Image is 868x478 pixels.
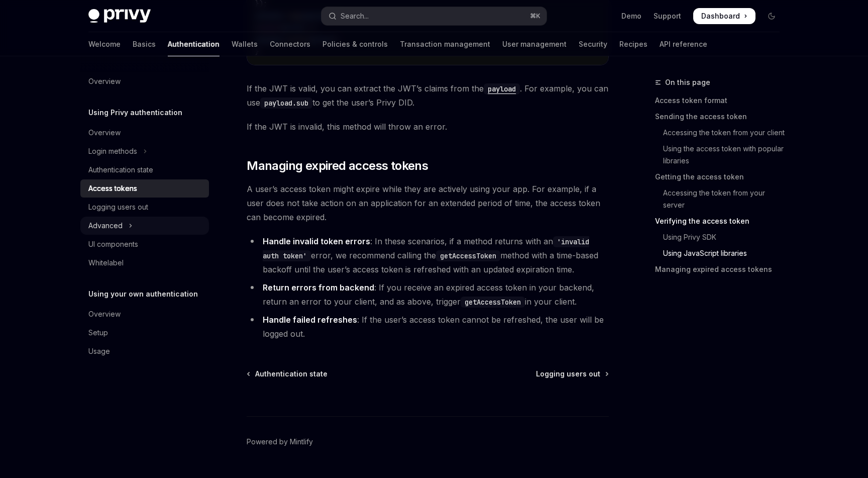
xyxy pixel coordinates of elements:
[536,369,608,379] a: Logging users out
[764,8,780,24] button: Toggle dark mode
[80,235,209,253] a: UI components
[693,8,755,24] a: Dashboard
[502,32,567,56] a: User management
[247,313,609,341] li: : If the user’s access token cannot be refreshed, the user will be logged out.
[80,254,209,272] a: Whitelabel
[88,127,121,139] div: Overview
[248,369,328,379] a: Authentication state
[80,142,209,160] button: Toggle Login methods section
[655,125,788,141] a: Accessing the token from your client
[270,32,310,56] a: Connectors
[536,369,600,379] span: Logging users out
[88,9,151,23] img: dark logo
[655,245,788,261] a: Using JavaScript libraries
[247,182,609,224] span: A user’s access token might expire while they are actively using your app. For example, if a user...
[260,98,312,109] code: payload.sub
[80,161,209,179] a: Authentication state
[341,10,369,22] div: Search...
[88,182,137,195] div: Access tokens
[88,308,121,320] div: Overview
[655,261,788,277] a: Managing expired access tokens
[400,32,490,56] a: Transaction management
[80,124,209,142] a: Overview
[263,236,370,246] strong: Handle invalid token errors
[655,109,788,125] a: Sending the access token
[88,107,182,119] h5: Using Privy authentication
[654,11,681,21] a: Support
[436,250,500,261] code: getAccessToken
[88,345,110,357] div: Usage
[461,297,525,308] code: getAccessToken
[88,288,198,300] h5: Using your own authentication
[80,305,209,323] a: Overview
[484,83,520,94] code: payload
[621,11,641,21] a: Demo
[255,369,328,379] span: Authentication state
[619,32,647,56] a: Recipes
[247,280,609,309] li: : If you receive an expired access token in your backend, return an error to your client, and as ...
[655,213,788,229] a: Verifying the access token
[701,11,740,21] span: Dashboard
[655,229,788,245] a: Using Privy SDK
[247,437,313,447] a: Powered by Mintlify
[88,32,121,56] a: Welcome
[655,185,788,213] a: Accessing the token from your server
[168,32,220,56] a: Authentication
[655,169,788,185] a: Getting the access token
[247,234,609,276] li: : In these scenarios, if a method returns with an error, we recommend calling the method with a t...
[88,75,121,87] div: Overview
[247,158,428,174] span: Managing expired access tokens
[665,76,710,88] span: On this page
[263,315,357,325] strong: Handle failed refreshes
[263,282,374,293] strong: Return errors from backend
[579,32,607,56] a: Security
[660,32,707,56] a: API reference
[88,220,123,232] div: Advanced
[247,81,609,110] span: If the JWT is valid, you can extract the JWT’s claims from the . For example, you can use to get ...
[322,32,388,56] a: Policies & controls
[80,72,209,90] a: Overview
[80,198,209,216] a: Logging users out
[80,342,209,360] a: Usage
[247,120,609,134] span: If the JWT is invalid, this method will throw an error.
[655,92,788,109] a: Access token format
[484,83,520,93] a: payload
[88,164,153,176] div: Authentication state
[88,238,138,250] div: UI components
[88,145,137,157] div: Login methods
[263,236,589,261] code: 'invalid auth token'
[655,141,788,169] a: Using the access token with popular libraries
[321,7,547,25] button: Open search
[232,32,258,56] a: Wallets
[530,12,540,20] span: ⌘ K
[80,217,209,235] button: Toggle Advanced section
[88,257,124,269] div: Whitelabel
[80,324,209,342] a: Setup
[133,32,156,56] a: Basics
[88,327,108,339] div: Setup
[80,179,209,198] a: Access tokens
[88,201,148,213] div: Logging users out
